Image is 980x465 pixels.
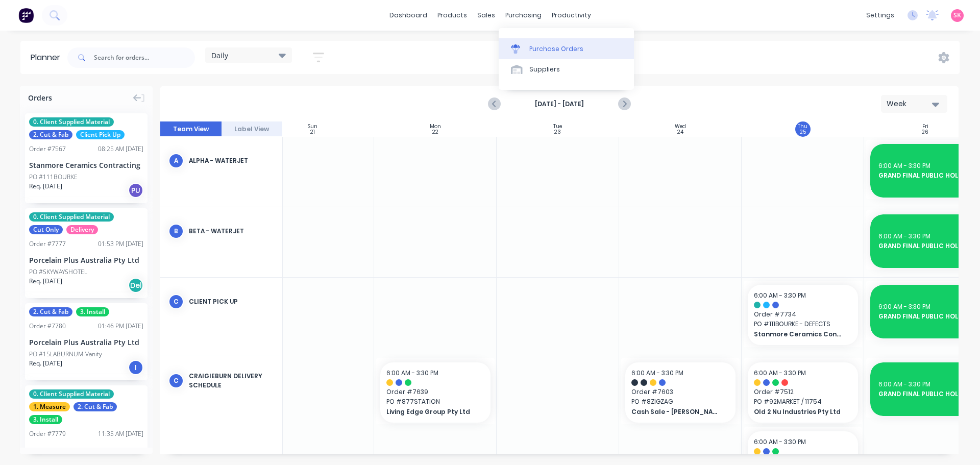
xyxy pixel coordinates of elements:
[499,59,634,80] a: Suppliers
[189,156,274,165] div: Alpha - Waterjet
[878,171,972,180] span: GRAND FINAL PUBLIC HOLIDAY
[98,429,143,438] div: 11:35 AM [DATE]
[754,437,806,446] span: 6:00 AM - 3:30 PM
[754,397,852,406] span: PO # 92MARKET / 11754
[754,387,852,397] span: Order # 7512
[29,445,143,455] div: [GEOGRAPHIC_DATA]
[878,380,930,388] span: 6:00 AM - 3:30 PM
[430,124,441,130] div: Mon
[73,402,117,411] span: 2. Cut & Fab
[29,415,62,424] span: 3. Install
[29,160,143,170] div: Stanmore Ceramics Contracting
[29,212,114,222] span: 0. Client Supplied Material
[754,330,842,339] span: Stanmore Ceramics Contracting
[386,387,484,397] span: Order # 7639
[529,44,583,54] div: Purchase Orders
[384,8,432,23] a: dashboard
[29,389,114,399] span: 0. Client Supplied Material
[29,117,114,127] span: 0. Client Supplied Material
[878,312,972,321] span: GRAND FINAL PUBLIC HOLIDAY
[554,130,561,135] div: 23
[308,124,317,130] div: Sun
[94,47,195,68] input: Search for orders...
[953,11,961,20] span: SK
[547,8,596,23] div: productivity
[675,124,686,130] div: Wed
[878,302,930,311] span: 6:00 AM - 3:30 PM
[28,92,52,103] span: Orders
[500,8,547,23] div: purchasing
[878,241,972,251] span: GRAND FINAL PUBLIC HOLIDAY
[168,294,184,309] div: C
[168,153,184,168] div: A
[631,407,720,417] span: Cash Sale - [PERSON_NAME]
[98,322,143,331] div: 01:46 PM [DATE]
[29,225,63,234] span: Cut Only
[861,8,899,23] div: settings
[29,337,143,348] div: Porcelain Plus Australia Pty Ltd
[211,50,228,61] span: Daily
[508,100,610,109] strong: [DATE] - [DATE]
[878,161,930,170] span: 6:00 AM - 3:30 PM
[878,232,930,240] span: 6:00 AM - 3:30 PM
[878,389,972,399] span: GRAND FINAL PUBLIC HOLIDAY
[29,267,87,277] div: PO #SKYWAYSHOTEL
[922,130,928,135] div: 26
[29,359,62,368] span: Req. [DATE]
[98,144,143,154] div: 08:25 AM [DATE]
[631,369,683,377] span: 6:00 AM - 3:30 PM
[189,372,274,390] div: Craigieburn Delivery Schedule
[160,121,222,137] button: Team View
[754,407,842,417] span: Old 2 Nu Industries Pty Ltd
[168,373,184,388] div: C
[76,130,125,139] span: Client Pick Up
[631,387,729,397] span: Order # 7603
[677,130,683,135] div: 24
[29,173,78,182] div: PO #111BOURKE
[128,183,143,198] div: PU
[472,8,500,23] div: sales
[29,182,62,191] span: Req. [DATE]
[29,402,70,411] span: 1. Measure
[29,130,72,139] span: 2. Cut & Fab
[29,307,72,316] span: 2. Cut & Fab
[754,320,852,329] span: PO # 111BOURKE - DEFECTS
[922,124,928,130] div: Fri
[222,121,283,137] button: Label View
[553,124,562,130] div: Tue
[432,130,438,135] div: 22
[887,99,934,109] div: Week
[29,277,62,286] span: Req. [DATE]
[128,278,143,293] div: Del
[31,52,65,64] div: Planner
[754,310,852,319] span: Order # 7734
[189,227,274,236] div: Beta - Waterjet
[29,144,66,154] div: Order # 7567
[168,224,184,239] div: B
[631,397,729,406] span: PO # 8ZIGZAG
[386,397,484,406] span: PO # 877STATION
[310,130,315,135] div: 21
[29,350,102,359] div: PO #15LABURNUM-Vanity
[529,65,560,74] div: Suppliers
[798,124,807,130] div: Thu
[432,8,472,23] div: products
[128,360,143,375] div: I
[29,239,66,249] div: Order # 7777
[189,297,274,306] div: Client Pick Up
[18,8,34,23] img: Factory
[800,130,806,135] div: 25
[499,38,634,59] a: Purchase Orders
[66,225,98,234] span: Delivery
[386,369,438,377] span: 6:00 AM - 3:30 PM
[29,322,66,331] div: Order # 7780
[386,407,475,417] span: Living Edge Group Pty Ltd
[881,95,947,113] button: Week
[29,255,143,265] div: Porcelain Plus Australia Pty Ltd
[29,429,66,438] div: Order # 7779
[98,239,143,249] div: 01:53 PM [DATE]
[76,307,109,316] span: 3. Install
[754,369,806,377] span: 6:00 AM - 3:30 PM
[754,291,806,300] span: 6:00 AM - 3:30 PM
